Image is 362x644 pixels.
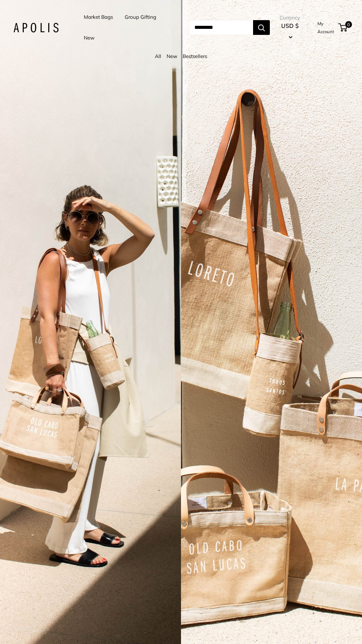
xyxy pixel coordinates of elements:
a: Group Gifting [125,12,156,22]
a: All [155,53,161,59]
a: Market Bags [84,12,113,22]
a: 0 [339,23,347,32]
a: My Account [317,19,336,36]
input: Search... [189,20,253,35]
a: Bestsellers [183,53,207,59]
span: 0 [345,21,352,28]
button: Search [253,20,270,35]
a: New [167,53,177,59]
span: USD $ [281,22,299,29]
button: USD $ [280,20,300,42]
a: New [84,33,95,43]
span: Currency [280,13,300,22]
img: Apolis [13,23,59,33]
